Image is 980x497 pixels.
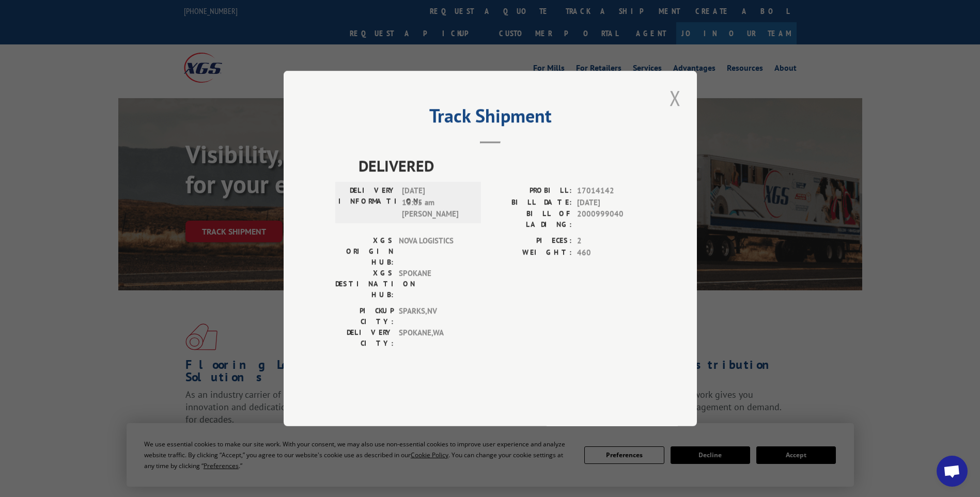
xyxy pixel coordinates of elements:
button: Close modal [666,84,684,112]
label: PICKUP CITY: [335,305,394,327]
span: [DATE] [577,197,645,209]
span: DELIVERED [359,154,645,177]
label: PIECES: [490,235,572,247]
span: 2000999040 [577,208,645,230]
span: 460 [577,247,645,259]
label: BILL DATE: [490,197,572,209]
span: SPARKS , NV [399,305,469,327]
label: PROBILL: [490,185,572,197]
label: WEIGHT: [490,247,572,259]
label: BILL OF LADING: [490,208,572,230]
label: DELIVERY INFORMATION: [338,185,397,220]
h2: Track Shipment [335,108,645,128]
a: Open chat [937,456,968,487]
span: 17014142 [577,185,645,197]
span: NOVA LOGISTICS [399,235,469,268]
span: 2 [577,235,645,247]
label: XGS ORIGIN HUB: [335,235,394,268]
span: SPOKANE , WA [399,327,469,349]
label: DELIVERY CITY: [335,327,394,349]
span: [DATE] 10:05 am [PERSON_NAME] [402,185,472,220]
span: SPOKANE [399,268,469,300]
label: XGS DESTINATION HUB: [335,268,394,300]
